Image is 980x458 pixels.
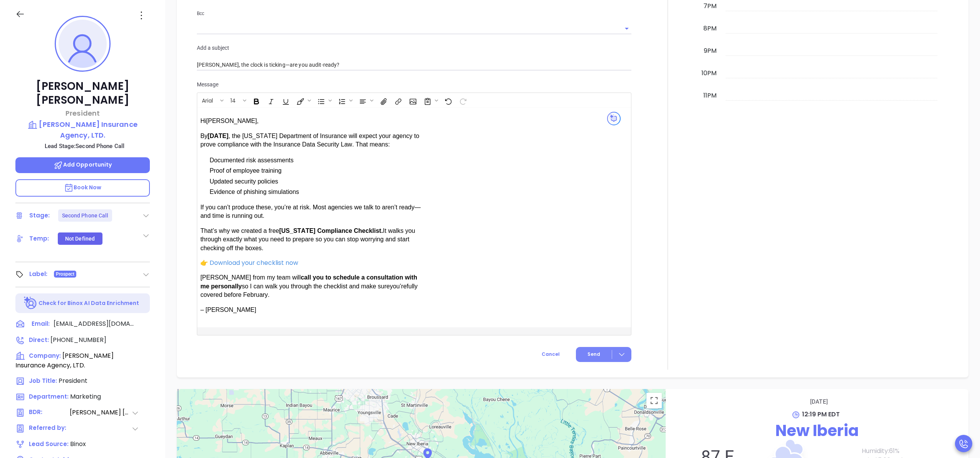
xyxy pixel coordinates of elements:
button: 14 [227,94,242,107]
span: [PHONE_NUMBER] [50,335,106,344]
span: Insert Image [405,94,419,107]
span: Bold [249,94,263,107]
span: Direct : [29,336,49,344]
span: Send [587,351,600,358]
button: Cancel [527,347,574,362]
span: Fill color or set the text color [293,94,313,107]
span: Email: [32,319,50,329]
span: 14 [227,97,240,102]
p: Lead Stage: Second Phone Call [19,141,150,151]
span: Redo [455,94,469,107]
img: svg%3e [607,112,621,125]
span: Referred by: [29,424,69,433]
div: Label: [29,268,48,280]
span: Insert Files [376,94,390,107]
span: Documented risk assessments [210,157,294,163]
div: Not Defined [65,232,95,245]
button: Send [576,347,631,362]
div: Second Phone Call [62,209,109,222]
span: Updated security policies [210,178,278,185]
div: 11pm [702,91,718,100]
span: , [257,118,258,124]
span: Surveys [420,94,440,107]
span: Underline [278,94,292,107]
span: you’re [390,283,407,290]
span: It walks you through exactly what you need to prepare so you can stop worrying and start checking... [200,227,415,251]
span: Prospect [56,270,75,278]
img: profile-user [59,20,107,68]
span: Lead Source: [29,440,69,448]
p: Bcc [197,9,631,18]
span: Company: [29,352,61,360]
span: Department: [29,392,69,401]
span: – [PERSON_NAME] [200,306,256,313]
button: Open [621,23,632,34]
div: 8pm [702,24,718,33]
span: President [59,376,87,385]
span: Add Opportunity [54,161,112,168]
a: [PERSON_NAME] Insurance Agency, LTD. [15,119,150,140]
span: Marketing [70,392,101,401]
span: Font size [226,94,248,107]
p: Humidity: 61 % [862,446,961,456]
span: By [200,133,208,139]
span: , the [US_STATE] Department of Insurance will expect your agency to prove compliance with the Ins... [200,133,419,148]
span: [DATE] [208,133,228,139]
span: Binox [70,439,86,448]
p: Check for Binox AI Data Enrichment [39,299,139,307]
p: [DATE] [677,397,961,407]
div: Stage: [29,210,50,221]
button: Toggle fullscreen view [646,393,662,408]
span: Job Title: [29,377,57,385]
span: 12:19 PM EDT [802,410,840,419]
span: BDR: [29,408,69,418]
span: Insert Unordered List [314,94,334,107]
span: Undo [441,94,455,107]
span: Proof of employee training [210,167,282,174]
span: If you can’t produce these, you’re at risk. Most agencies we talk to aren’t ready—and time is run... [200,204,421,219]
font: Download your checklist now [210,258,298,267]
span: Italic [263,94,277,107]
div: 7pm [702,2,718,11]
span: Cancel [542,351,560,357]
font: 👉 [200,259,208,266]
span: [PERSON_NAME] [PERSON_NAME] [70,408,131,418]
p: New Iberia [673,419,961,442]
img: Ai-Enrich-DaqCidB-.svg [24,296,37,310]
div: 10pm [700,69,718,78]
span: [PERSON_NAME] [200,118,258,124]
div: 9pm [702,46,718,56]
p: Add a subject [197,44,631,52]
button: Arial [198,94,219,107]
span: so I can walk you through the checklist and make sure [242,283,390,290]
span: That’s why we created a free [200,227,279,234]
span: Insert Ordered List [334,94,354,107]
a: Download your checklist now [208,258,298,267]
span: Hi [200,118,206,124]
input: Subject [197,59,631,71]
div: Temp: [29,233,49,244]
span: Font family [198,94,225,107]
span: Insert link [391,94,404,107]
span: [PERSON_NAME] from my team will [200,274,300,281]
span: [PERSON_NAME] Insurance Agency, LTD. [15,351,114,370]
span: [EMAIL_ADDRESS][DOMAIN_NAME] [54,319,134,328]
span: [US_STATE] Compliance Checklist. [279,227,383,234]
span: Align [355,94,375,107]
p: President [15,108,150,118]
span: Evidence of phishing simulations [210,189,299,195]
p: [PERSON_NAME] [PERSON_NAME] [15,79,150,107]
p: Message [197,80,631,89]
span: Book Now [64,184,102,191]
span: call you to schedule a consultation with me personally [200,274,417,289]
span: Arial [198,97,217,102]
